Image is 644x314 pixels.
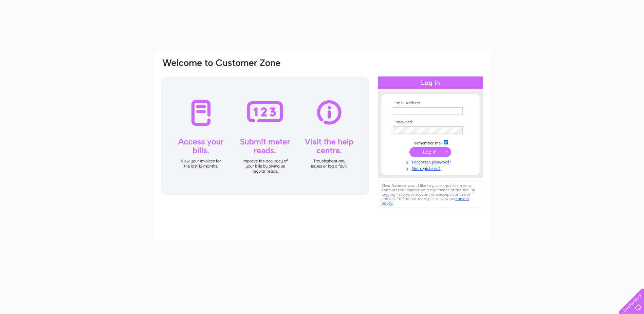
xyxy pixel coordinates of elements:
[393,158,470,165] a: Forgotten password?
[393,165,470,171] a: Not registered?
[382,196,469,206] a: cookies policy
[378,180,483,209] div: Clear Business would like to place cookies on your computer to improve your experience of the sit...
[391,120,470,125] th: Password:
[409,147,451,157] input: Submit
[391,139,470,146] td: Remember me?
[391,101,470,106] th: Email Address:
